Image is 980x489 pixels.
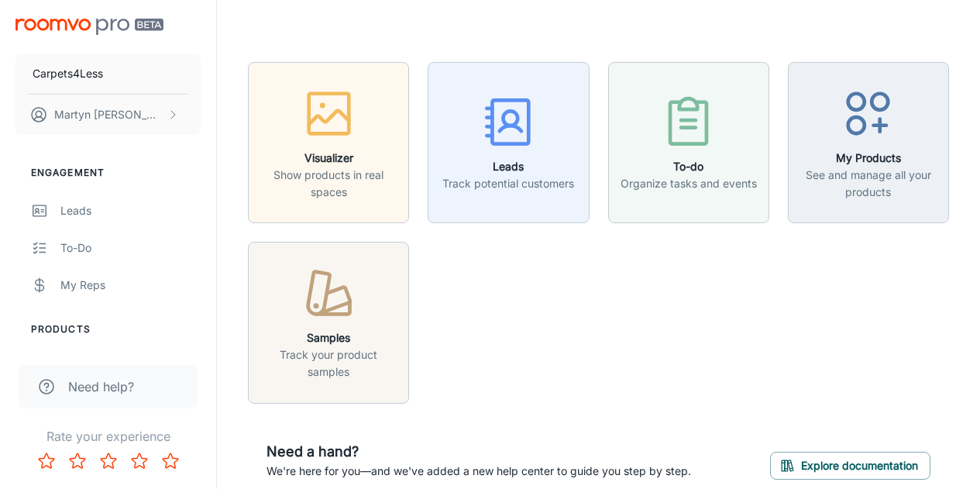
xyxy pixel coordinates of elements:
[60,202,201,219] div: Leads
[621,175,757,192] p: Organize tasks and events
[15,53,201,94] button: Carpets4Less
[31,446,62,477] button: Rate 1 star
[428,62,589,223] button: LeadsTrack potential customers
[12,427,204,446] p: Rate your experience
[60,277,201,294] div: My Reps
[770,456,930,472] a: Explore documentation
[442,158,574,175] h6: Leads
[442,175,574,192] p: Track potential customers
[93,446,124,477] button: Rate 3 star
[798,167,939,201] p: See and manage all your products
[248,62,409,223] button: VisualizerShow products in real spaces
[258,346,399,381] p: Track your product samples
[155,446,186,477] button: Rate 5 star
[266,441,691,463] h6: Need a hand?
[60,239,201,257] div: To-do
[608,62,769,223] button: To-doOrganize tasks and events
[54,106,163,123] p: Martyn [PERSON_NAME]
[15,19,163,35] img: Roomvo PRO Beta
[788,134,949,150] a: My ProductsSee and manage all your products
[248,314,409,329] a: SamplesTrack your product samples
[428,134,589,150] a: LeadsTrack potential customers
[798,150,939,167] h6: My Products
[68,377,134,396] span: Need help?
[266,463,691,480] p: We're here for you—and we've added a new help center to guide you step by step.
[258,150,399,167] h6: Visualizer
[124,446,155,477] button: Rate 4 star
[248,242,409,403] button: SamplesTrack your product samples
[15,95,201,135] button: Martyn [PERSON_NAME]
[608,134,769,150] a: To-doOrganize tasks and events
[770,452,930,480] button: Explore documentation
[788,62,949,223] button: My ProductsSee and manage all your products
[62,446,93,477] button: Rate 2 star
[258,167,399,201] p: Show products in real spaces
[33,65,103,82] p: Carpets4Less
[258,329,399,346] h6: Samples
[621,158,757,175] h6: To-do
